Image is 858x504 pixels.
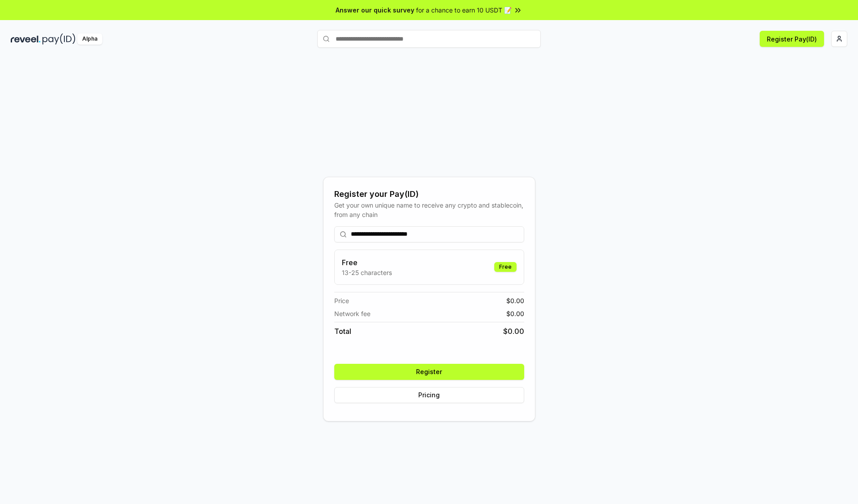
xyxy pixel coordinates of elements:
[334,364,524,380] button: Register
[416,5,512,15] span: for a chance to earn 10 USDT 📝
[342,268,392,277] p: 13-25 characters
[334,200,524,219] div: Get your own unique name to receive any crypto and stablecoin, from any chain
[334,387,524,403] button: Pricing
[334,309,370,318] span: Network fee
[342,257,392,268] h3: Free
[503,326,524,337] span: $ 0.00
[336,5,414,15] span: Answer our quick survey
[506,296,524,305] span: $ 0.00
[42,33,76,45] img: pay_id
[11,33,41,45] img: reveel_dark
[760,31,824,47] button: Register Pay(ID)
[334,188,524,200] div: Register your Pay(ID)
[77,33,102,45] div: Alpha
[334,326,351,337] span: Total
[494,262,517,272] div: Free
[506,309,524,318] span: $ 0.00
[334,296,349,305] span: Price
